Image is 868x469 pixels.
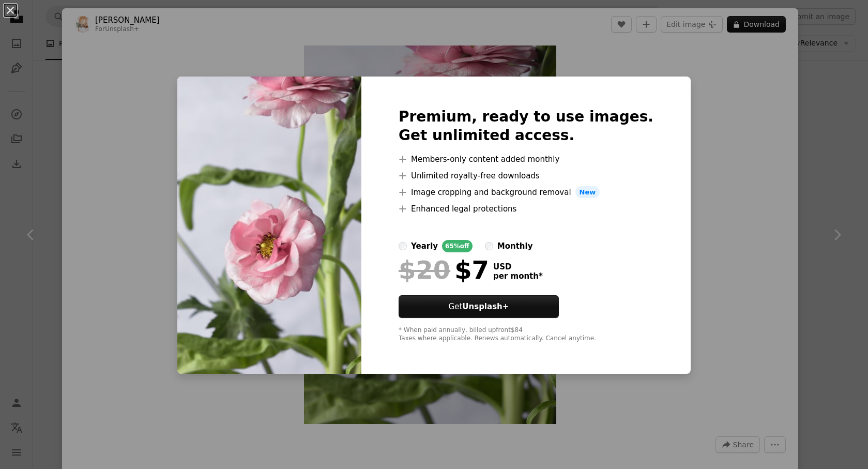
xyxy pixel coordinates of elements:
div: * When paid annually, billed upfront $84 Taxes where applicable. Renews automatically. Cancel any... [399,326,653,343]
li: Members-only content added monthly [399,153,653,165]
strong: Unsplash+ [462,302,509,311]
h2: Premium, ready to use images. Get unlimited access. [399,108,653,145]
li: Unlimited royalty-free downloads [399,170,653,182]
li: Image cropping and background removal [399,186,653,199]
div: $7 [399,256,489,283]
span: $20 [399,256,450,283]
button: GetUnsplash+ [399,295,559,318]
img: premium_photo-1677170014257-16e491ea6516 [177,77,361,374]
span: New [575,186,600,199]
input: yearly65%off [399,242,407,250]
span: USD [493,262,543,271]
div: 65% off [442,240,473,252]
div: yearly [411,240,438,252]
li: Enhanced legal protections [399,203,653,215]
div: monthly [497,240,533,252]
input: monthly [485,242,493,250]
span: per month * [493,271,543,281]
